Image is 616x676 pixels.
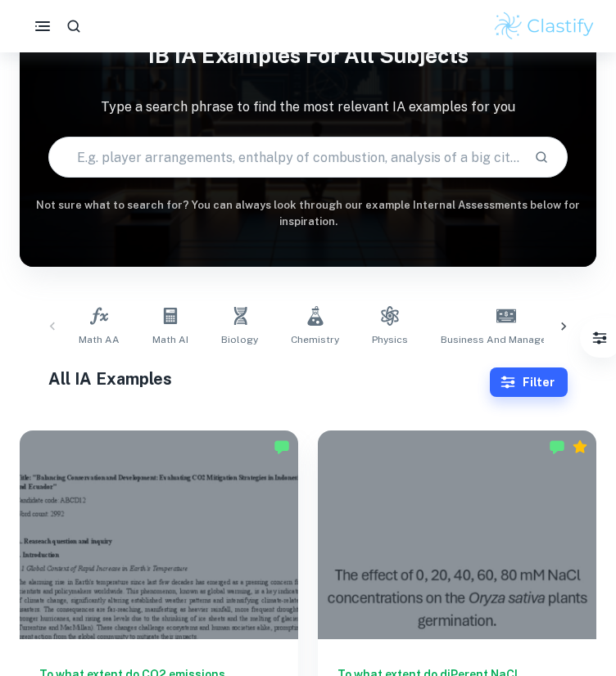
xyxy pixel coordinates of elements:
img: Marked [549,439,565,455]
span: Math AI [152,332,188,347]
img: Clastify logo [492,10,596,43]
h6: Not sure what to search for? You can always look through our example Internal Assessments below f... [20,197,596,231]
p: Type a search phrase to find the most relevant IA examples for you [20,97,596,117]
h1: IB IA examples for all subjects [20,33,596,78]
span: Biology [221,332,258,347]
button: Filter [583,322,616,354]
span: Chemistry [291,332,339,347]
input: E.g. player arrangements, enthalpy of combustion, analysis of a big city... [49,134,521,180]
span: Math AA [79,332,120,347]
button: Search [528,143,555,171]
span: Physics [372,332,408,347]
img: Marked [274,439,290,455]
h1: All IA Examples [48,367,490,391]
div: Premium [572,439,588,455]
button: Filter [490,367,568,397]
span: Business and Management [441,332,571,347]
